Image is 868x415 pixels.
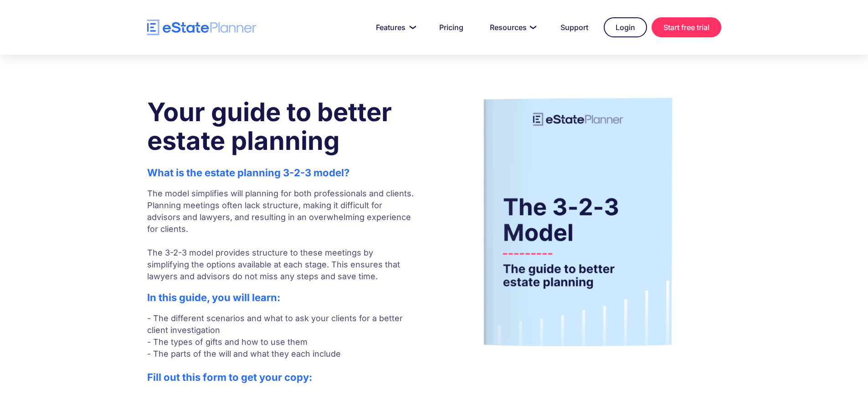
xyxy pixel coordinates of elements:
[365,18,424,36] a: Features
[147,97,392,156] strong: Your guide to better estate planning
[147,292,417,303] h2: In this guide, you will learn:
[550,18,599,36] a: Support
[435,89,721,375] img: Guide to estate planning for professionals
[147,313,417,360] p: - The different scenarios and what to ask your clients for a better client investigation - The ty...
[604,17,647,37] a: Login
[147,371,417,383] h2: Fill out this form to get your copy:
[147,167,417,179] h2: What is the estate planning 3-2-3 model?
[147,20,257,36] a: home
[652,17,721,37] a: Start free trial
[147,188,417,282] p: The model simplifies will planning for both professionals and clients. Planning meetings often la...
[428,18,474,36] a: Pricing
[479,18,545,36] a: Resources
